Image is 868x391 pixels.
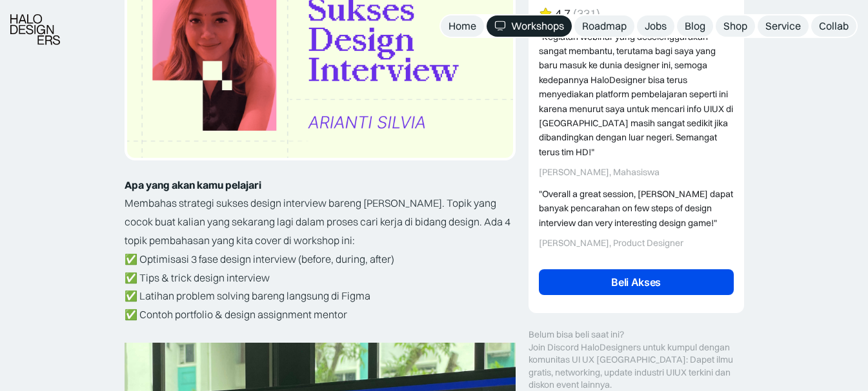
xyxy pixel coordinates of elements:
[125,324,516,343] p: ‍
[685,19,705,33] div: Blog
[487,15,572,37] a: Workshops
[758,15,809,37] a: Service
[539,238,734,249] div: [PERSON_NAME], Product Designer
[125,250,516,324] p: ✅ Optimisasi 3 fase design interview (before, during, after) ✅ Tips & trick design interview ✅ La...
[811,15,856,37] a: Collab
[539,269,734,295] a: Beli Akses
[555,7,570,21] div: 4.7
[574,15,634,37] a: Roadmap
[511,19,564,33] div: Workshops
[645,19,667,33] div: Jobs
[819,19,849,33] div: Collab
[125,178,261,191] strong: Apa yang akan kamu pelajari
[723,19,747,33] div: Shop
[765,19,801,33] div: Service
[441,15,484,37] a: Home
[573,7,600,21] div: (331)
[582,19,627,33] div: Roadmap
[637,15,674,37] a: Jobs
[677,15,713,37] a: Blog
[539,187,734,230] div: "Overall a great session, [PERSON_NAME] dapat banyak pencarahan on few steps of design interview ...
[539,167,734,178] div: [PERSON_NAME], Mahasiswa
[125,194,516,249] p: Membahas strategi sukses design interview bareng [PERSON_NAME]. Topik yang cocok buat kalian yang...
[539,30,734,160] div: "Kegiatan webinar yang deselenggarakan sangat membantu, terutama bagi saya yang baru masuk ke dun...
[716,15,755,37] a: Shop
[449,19,476,33] div: Home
